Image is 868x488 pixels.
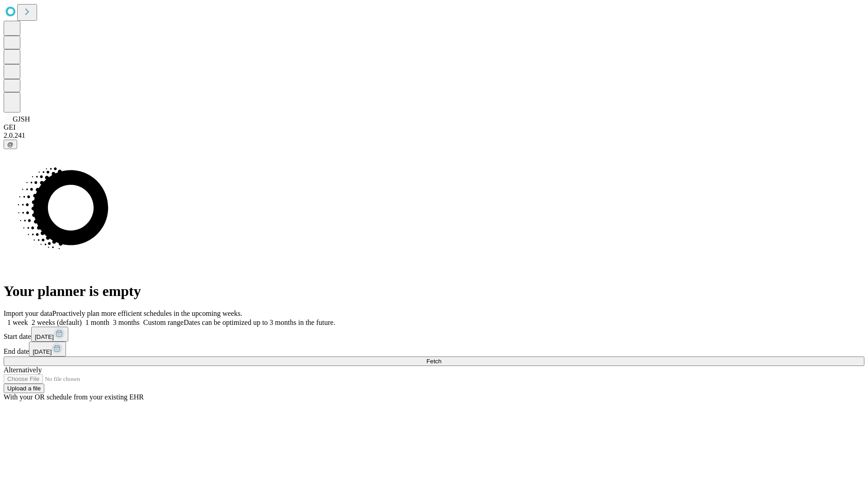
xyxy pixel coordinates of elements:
span: 3 months [113,319,140,326]
span: Fetch [426,358,441,365]
span: GJSH [13,115,30,123]
span: With your OR schedule from your existing EHR [4,393,144,401]
span: 1 month [85,319,109,326]
button: @ [4,140,17,149]
button: Upload a file [4,384,44,393]
span: Import your data [4,310,52,317]
span: @ [7,141,14,148]
button: [DATE] [29,342,66,357]
span: Proactively plan more efficient schedules in the upcoming weeks. [52,310,242,317]
h1: Your planner is empty [4,283,864,300]
button: Fetch [4,357,864,366]
div: End date [4,342,864,357]
span: Custom range [143,319,184,326]
span: 2 weeks (default) [32,319,82,326]
span: [DATE] [35,333,54,340]
span: 1 week [7,319,28,326]
span: Dates can be optimized up to 3 months in the future. [184,319,335,326]
div: 2.0.241 [4,131,864,140]
span: Alternatively [4,366,42,374]
div: GEI [4,123,864,131]
div: Start date [4,327,864,342]
span: [DATE] [33,348,52,355]
button: [DATE] [31,327,68,342]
